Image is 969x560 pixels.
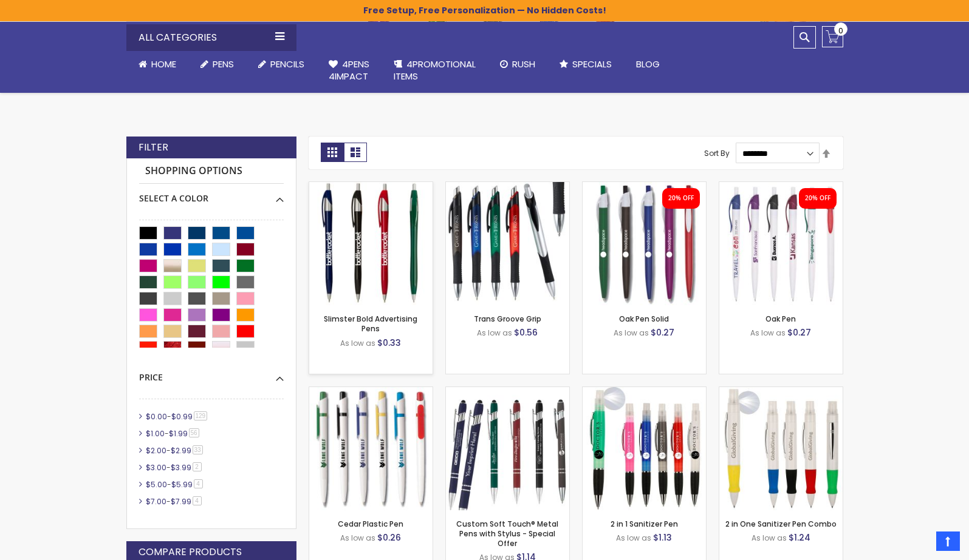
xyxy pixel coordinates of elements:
a: Specials [547,51,624,78]
span: 4 [193,496,202,505]
span: 129 [194,411,208,420]
label: Sort By [704,148,730,158]
div: 20% OFF [668,194,694,203]
a: $1.00-$1.9956 [143,428,204,439]
span: Rush [512,58,535,70]
strong: Compare Products [139,545,242,559]
span: $5.00 [146,479,167,490]
img: Oak Pen [719,182,843,305]
span: $0.99 [171,411,193,422]
strong: Shopping Options [139,158,284,184]
span: Specials [572,58,612,70]
img: 2 in 1 Sanitizer Pen [583,387,706,510]
span: 0 [838,25,843,36]
span: Pens [213,58,234,70]
a: Oak Pen Solid [583,181,706,192]
span: 4PROMOTIONAL ITEMS [394,58,476,83]
a: Trans Groove Grip [446,181,569,192]
a: $7.00-$7.994 [143,496,206,507]
a: Oak Pen Solid [619,314,669,324]
span: 2 [193,462,202,471]
span: $7.99 [171,496,191,507]
a: Pencils [246,51,317,78]
img: Oak Pen Solid [583,182,706,305]
span: $1.13 [653,531,672,544]
a: Cedar Plastic Pen [338,519,403,529]
span: As low as [616,533,651,543]
span: $1.24 [789,531,810,544]
img: Cedar Plastic Pen [309,387,433,510]
a: Top [936,531,960,551]
span: $1.99 [169,428,188,439]
span: $3.00 [146,462,166,473]
span: Pencils [270,58,304,70]
a: 2 in 1 Sanitizer Pen [583,386,706,397]
span: $0.56 [514,326,538,339]
span: As low as [750,328,786,338]
img: 2 in One Sanitizer Pen Combo [719,387,843,510]
span: $2.00 [146,445,166,456]
a: 4Pens4impact [317,51,382,90]
span: 4 [194,479,203,488]
img: Custom Soft Touch® Metal Pens with Stylus - Special Offer [446,387,569,510]
a: 2 in One Sanitizer Pen Combo [719,386,843,397]
span: As low as [340,533,375,543]
span: Home [151,58,176,70]
span: $0.27 [651,326,674,339]
span: Blog [636,58,660,70]
a: Pens [188,51,246,78]
span: 4Pens 4impact [329,58,369,83]
a: Blog [624,51,672,78]
div: Price [139,363,284,383]
a: $5.00-$5.994 [143,479,207,490]
span: $5.99 [171,479,193,490]
a: Slimster Bold Advertising Pens [324,314,417,334]
strong: Grid [321,143,344,162]
a: Home [126,51,188,78]
img: Trans Groove Grip [446,182,569,305]
span: $1.00 [146,428,165,439]
span: $0.27 [787,326,811,339]
div: All Categories [126,24,296,51]
a: Trans Groove Grip [474,314,541,324]
div: Select A Color [139,184,284,204]
a: 0 [822,26,843,47]
a: Custom Soft Touch® Metal Pens with Stylus - Special Offer [456,519,558,548]
a: Rush [488,51,547,78]
span: $0.00 [146,411,167,422]
a: Cedar Plastic Pen [309,386,433,397]
a: Oak Pen [719,181,843,192]
div: 20% OFF [805,194,830,203]
a: $0.00-$0.99129 [143,411,212,422]
a: Custom Soft Touch® Metal Pens with Stylus - Special Offer [446,386,569,397]
span: $2.99 [171,445,191,456]
a: Slimster Bold Advertising Pens [309,181,433,192]
a: $3.00-$3.992 [143,462,206,473]
img: Slimster Bold Advertising Pens [309,182,433,305]
span: As low as [752,533,787,543]
span: As low as [340,338,375,348]
span: $3.99 [171,462,191,473]
a: Oak Pen [765,314,796,324]
a: 4PROMOTIONALITEMS [382,51,488,90]
span: 33 [193,445,203,454]
span: As low as [477,328,512,338]
span: 56 [189,428,199,437]
span: $0.33 [377,337,401,349]
span: As low as [614,328,649,338]
a: $2.00-$2.9933 [143,445,207,456]
a: 2 in 1 Sanitizer Pen [611,519,678,529]
strong: Filter [139,141,168,154]
a: 2 in One Sanitizer Pen Combo [725,519,837,529]
span: $7.00 [146,496,166,507]
span: $0.26 [377,531,401,544]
